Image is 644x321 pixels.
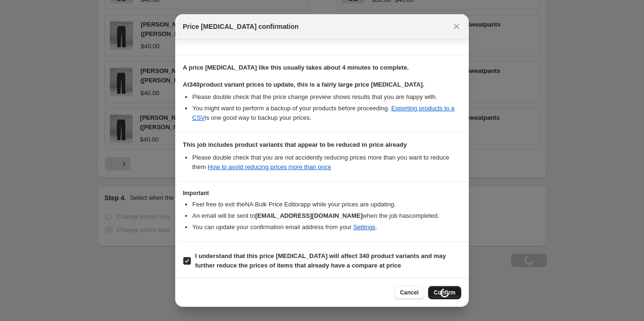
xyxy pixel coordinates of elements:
[192,223,461,232] li: You can update your confirmation email address from your .
[183,81,424,88] b: At 340 product variant prices to update, this is a fairly large price [MEDICAL_DATA].
[183,22,299,31] span: Price [MEDICAL_DATA] confirmation
[208,163,331,170] a: How to avoid reducing prices more than once
[400,289,419,296] span: Cancel
[394,286,424,299] button: Cancel
[183,141,407,148] b: This job includes product variants that appear to be reduced in price already
[353,223,376,231] a: Settings
[192,211,461,221] li: An email will be sent to when the job has completed .
[192,92,461,102] li: Please double check that the price change preview shows results that you are happy with.
[195,252,446,269] b: I understand that this price [MEDICAL_DATA] will affect 340 product variants and may further redu...
[192,105,455,121] a: Exporting products to a CSV
[192,200,461,209] li: Feel free to exit the NA Bulk Price Editor app while your prices are updating.
[183,189,461,197] h3: Important
[192,153,461,172] li: Please double check that you are not accidently reducing prices more than you want to reduce them
[192,104,461,123] li: You might want to perform a backup of your products before proceeding. is one good way to backup ...
[450,20,463,33] button: Close
[183,64,409,71] b: A price [MEDICAL_DATA] like this usually takes about 4 minutes to complete.
[255,212,363,219] b: [EMAIL_ADDRESS][DOMAIN_NAME]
